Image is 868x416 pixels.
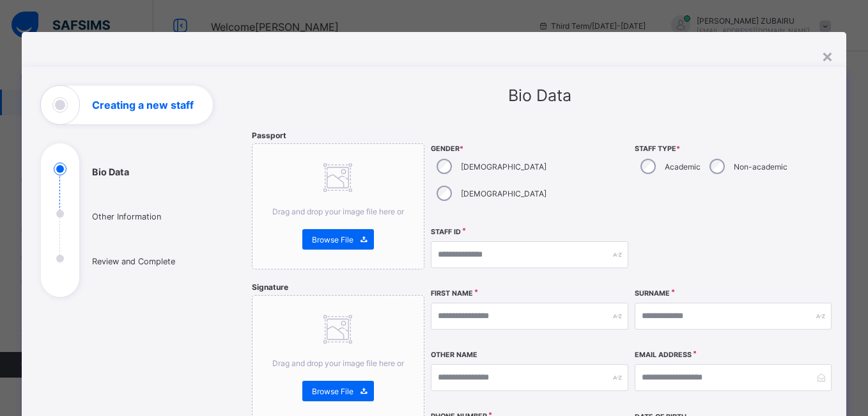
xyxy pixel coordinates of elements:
[431,351,477,359] label: Other Name
[431,145,628,153] span: Gender
[252,143,424,269] div: Drag and drop your image file here orBrowse File
[635,145,832,153] span: Staff Type
[508,86,571,105] span: Bio Data
[734,162,787,172] label: Non-academic
[431,228,461,236] label: Staff ID
[635,351,692,359] label: Email Address
[272,358,404,368] span: Drag and drop your image file here or
[635,289,670,298] label: Surname
[461,162,546,172] label: [DEMOGRAPHIC_DATA]
[252,131,286,140] span: Passport
[431,289,473,298] label: First Name
[252,282,288,292] span: Signature
[821,45,833,67] div: ×
[665,162,701,172] label: Academic
[312,235,353,244] span: Browse File
[312,387,353,396] span: Browse File
[92,100,194,110] h1: Creating a new staff
[272,207,404,216] span: Drag and drop your image file here or
[461,189,546,198] label: [DEMOGRAPHIC_DATA]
